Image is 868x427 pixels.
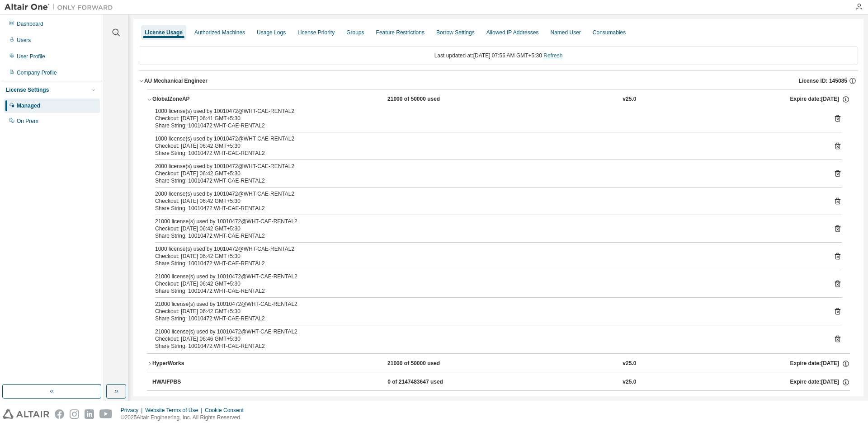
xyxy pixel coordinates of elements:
[55,409,64,419] img: facebook.svg
[155,260,820,267] div: Share String: 10010472:WHT-CAE-RENTAL2
[205,407,249,414] div: Cookie Consent
[155,273,820,280] div: 21000 license(s) used by 10010472@WHT-CAE-RENTAL2
[17,117,38,125] div: On Prem
[152,378,234,386] div: HWAIFPBS
[147,89,850,109] button: GlobalZoneAP21000 of 50000 usedv25.0Expire date:[DATE]
[155,315,820,322] div: Share String: 10010472:WHT-CAE-RENTAL2
[155,163,820,170] div: 2000 license(s) used by 10010472@WHT-CAE-RENTAL2
[387,378,469,386] div: 0 of 2147483647 used
[155,308,820,315] div: Checkout: [DATE] 06:42 GMT+5:30
[593,29,626,36] div: Consumables
[790,360,850,368] div: Expire date: [DATE]
[152,360,234,368] div: HyperWorks
[3,409,49,419] img: altair_logo.svg
[17,102,40,109] div: Managed
[139,46,858,65] div: Last updated at: [DATE] 07:56 AM GMT+5:30
[543,52,562,59] a: Refresh
[70,409,79,419] img: instagram.svg
[623,95,636,103] div: v25.0
[17,37,31,44] div: Users
[346,29,364,36] div: Groups
[155,170,820,177] div: Checkout: [DATE] 06:42 GMT+5:30
[155,335,820,343] div: Checkout: [DATE] 06:46 GMT+5:30
[144,77,208,84] div: AU Mechanical Engineer
[155,135,820,142] div: 1000 license(s) used by 10010472@WHT-CAE-RENTAL2
[790,95,850,103] div: Expire date: [DATE]
[550,29,580,36] div: Named User
[6,86,49,94] div: License Settings
[99,409,113,419] img: youtube.svg
[155,205,820,212] div: Share String: 10010472:WHT-CAE-RENTAL2
[486,29,539,36] div: Allowed IP Addresses
[790,378,850,386] div: Expire date: [DATE]
[155,280,820,287] div: Checkout: [DATE] 06:42 GMT+5:30
[436,29,475,36] div: Borrow Settings
[155,343,820,350] div: Share String: 10010472:WHT-CAE-RENTAL2
[387,360,469,368] div: 21000 of 50000 used
[147,354,850,374] button: HyperWorks21000 of 50000 usedv25.0Expire date:[DATE]
[155,253,820,260] div: Checkout: [DATE] 06:42 GMT+5:30
[155,287,820,295] div: Share String: 10010472:WHT-CAE-RENTAL2
[623,360,636,368] div: v25.0
[257,29,286,36] div: Usage Logs
[155,108,820,115] div: 1000 license(s) used by 10010472@WHT-CAE-RENTAL2
[155,232,820,239] div: Share String: 10010472:WHT-CAE-RENTAL2
[17,69,57,76] div: Company Profile
[17,20,43,28] div: Dashboard
[623,378,636,386] div: v25.0
[121,414,249,422] p: © 2025 Altair Engineering, Inc. All Rights Reserved.
[155,225,820,232] div: Checkout: [DATE] 06:42 GMT+5:30
[799,77,847,84] span: License ID: 145085
[155,122,820,129] div: Share String: 10010472:WHT-CAE-RENTAL2
[155,300,820,308] div: 21000 license(s) used by 10010472@WHT-CAE-RENTAL2
[152,391,850,411] button: HWAMDCPrivateAuthoring0 of 2147483647 usedv25.0Expire date:[DATE]
[387,95,469,103] div: 21000 of 50000 used
[145,29,183,36] div: License Usage
[155,150,820,157] div: Share String: 10010472:WHT-CAE-RENTAL2
[17,53,45,60] div: User Profile
[155,177,820,184] div: Share String: 10010472:WHT-CAE-RENTAL2
[155,197,820,205] div: Checkout: [DATE] 06:42 GMT+5:30
[194,29,245,36] div: Authorized Machines
[155,218,820,225] div: 21000 license(s) used by 10010472@WHT-CAE-RENTAL2
[155,328,820,335] div: 21000 license(s) used by 10010472@WHT-CAE-RENTAL2
[152,372,850,392] button: HWAIFPBS0 of 2147483647 usedv25.0Expire date:[DATE]
[85,409,94,419] img: linkedin.svg
[155,115,820,122] div: Checkout: [DATE] 06:41 GMT+5:30
[121,407,145,414] div: Privacy
[297,29,335,36] div: License Priority
[155,245,820,253] div: 1000 license(s) used by 10010472@WHT-CAE-RENTAL2
[139,71,858,91] button: AU Mechanical EngineerLicense ID: 145085
[152,95,234,103] div: GlobalZoneAP
[155,142,820,150] div: Checkout: [DATE] 06:42 GMT+5:30
[145,407,205,414] div: Website Terms of Use
[376,29,425,36] div: Feature Restrictions
[155,190,820,197] div: 2000 license(s) used by 10010472@WHT-CAE-RENTAL2
[5,3,118,12] img: Altair One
